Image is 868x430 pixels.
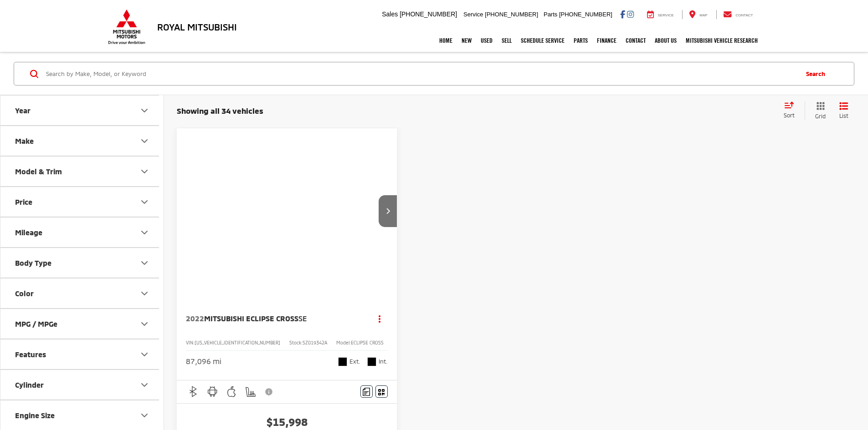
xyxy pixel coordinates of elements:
a: About Us [650,29,681,52]
span: Ext. [349,357,360,366]
button: Window Sticker [375,385,388,398]
div: Color [15,289,34,298]
span: 2022 [186,314,204,323]
span: Sales [382,10,398,18]
div: Model & Trim [139,166,150,177]
a: Schedule Service: Opens in a new tab [516,29,569,52]
span: SE [298,314,307,323]
button: List View [832,101,855,120]
span: Black [367,357,376,366]
span: Stock: [289,340,303,345]
span: [PHONE_NUMBER] [485,11,538,18]
span: VIN: [186,340,195,345]
img: Apple CarPlay [226,386,237,397]
div: Make [139,136,150,147]
span: Int. [379,357,388,366]
span: dropdown dots [379,315,380,322]
img: Comments [363,388,370,395]
span: List [839,112,848,120]
div: Year [15,106,31,115]
a: New [457,29,476,52]
a: Finance [592,29,621,52]
a: Mitsubishi Vehicle Research [681,29,762,52]
span: Grid [815,112,826,120]
button: Grid View [805,101,832,120]
a: Instagram: Click to visit our Instagram page [627,10,634,18]
a: Used [476,29,497,52]
button: MPG / MPGeMPG / MPGe [0,309,164,339]
div: Price [139,197,150,207]
span: Map [699,13,707,17]
img: Mitsubishi [106,9,147,45]
span: Contact [735,13,753,17]
a: Parts: Opens in a new tab [569,29,592,52]
span: Showing all 34 vehicles [177,106,263,115]
div: Engine Size [15,411,55,420]
div: Mileage [139,227,150,238]
div: 87,096 mi [186,356,221,367]
button: Actions [372,311,388,327]
button: Search [797,62,838,85]
button: MileageMileage [0,218,164,247]
button: Next image [379,195,397,227]
button: View Disclaimer [262,382,277,401]
button: ColorColor [0,278,164,308]
i: Window Sticker [378,388,385,395]
a: Sell [497,29,516,52]
div: Features [139,349,150,360]
img: Bluetooth® [188,386,199,397]
a: 2022Mitsubishi Eclipse CrossSE [186,314,363,324]
img: Heated Seats [245,386,256,397]
div: Year [139,105,150,116]
a: Home [435,29,457,52]
a: Service [640,10,681,19]
span: Service [463,11,483,18]
span: Service [658,13,674,17]
h3: Royal Mitsubishi [157,22,237,32]
span: [PHONE_NUMBER] [559,11,612,18]
span: Sort [784,112,795,118]
a: Contact [621,29,650,52]
button: YearYear [0,96,164,125]
span: ECLIPSE CROSS [351,340,384,345]
div: Mileage [15,228,42,237]
button: Model & TrimModel & Trim [0,157,164,186]
div: MPG / MPGe [139,319,150,329]
div: MPG / MPGe [15,319,57,328]
button: MakeMake [0,126,164,156]
button: Comments [360,385,373,398]
span: [PHONE_NUMBER] [400,10,457,18]
button: FeaturesFeatures [0,339,164,369]
div: Cylinder [15,380,44,389]
a: Facebook: Click to visit our Facebook page [620,10,625,18]
div: Features [15,350,46,359]
button: Select sort value [779,101,805,120]
img: Android Auto [207,386,218,397]
div: Model & Trim [15,167,62,176]
div: Cylinder [139,379,150,390]
span: Labrador Black Pearl [338,357,347,366]
button: CylinderCylinder [0,370,164,400]
div: Color [139,288,150,299]
span: Parts [544,11,557,18]
button: Engine SizeEngine Size [0,400,164,430]
input: Search by Make, Model, or Keyword [45,63,797,85]
span: Mitsubishi Eclipse Cross [204,314,298,323]
div: Body Type [139,258,150,268]
div: Body Type [15,258,51,267]
a: Map [682,10,714,19]
span: SZ019342A [303,340,327,345]
button: PricePrice [0,187,164,217]
button: Body TypeBody Type [0,248,164,278]
span: Model: [336,340,351,345]
div: Make [15,137,34,145]
span: $15,998 [186,415,388,429]
div: Price [15,197,32,206]
a: Contact [716,10,760,19]
div: Engine Size [139,410,150,421]
span: [US_VEHICLE_IDENTIFICATION_NUMBER] [195,340,280,345]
